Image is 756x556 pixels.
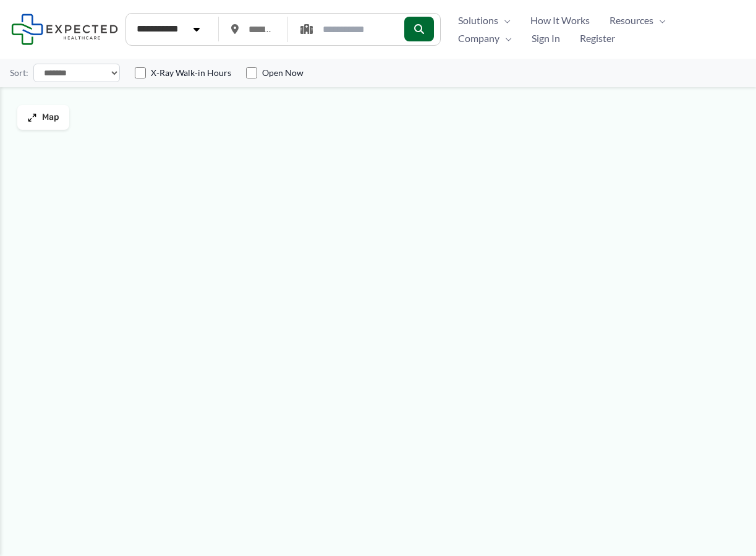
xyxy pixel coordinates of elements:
a: How It Works [520,11,600,30]
span: Solutions [458,11,498,30]
a: SolutionsMenu Toggle [448,11,520,30]
a: Sign In [522,29,570,48]
span: Sign In [532,29,560,48]
a: CompanyMenu Toggle [448,29,522,48]
label: Sort: [10,65,28,81]
span: Menu Toggle [499,29,512,48]
img: Maximize [27,112,37,122]
span: Menu Toggle [498,11,511,30]
a: Register [570,29,625,48]
span: Register [580,29,615,48]
a: ResourcesMenu Toggle [600,11,676,30]
span: Map [42,112,59,123]
span: Company [458,29,499,48]
label: X-Ray Walk-in Hours [151,67,231,79]
span: How It Works [530,11,590,30]
span: Menu Toggle [653,11,666,30]
button: Map [17,105,69,130]
label: Open Now [262,67,304,79]
img: Expected Healthcare Logo - side, dark font, small [11,14,118,45]
span: Resources [609,11,653,30]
